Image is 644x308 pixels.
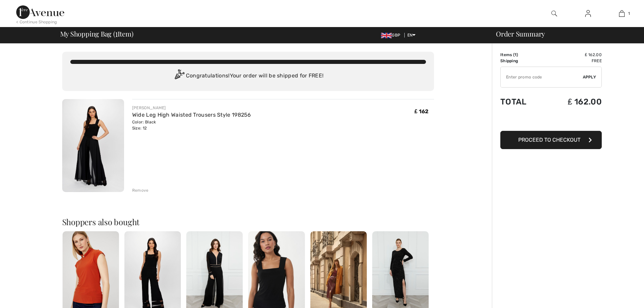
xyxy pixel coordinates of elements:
[132,119,251,131] div: Color: Black Size: 12
[583,74,596,80] span: Apply
[488,30,640,37] div: Order Summary
[580,9,596,18] a: Sign In
[115,29,118,38] span: 1
[16,5,64,19] img: 1ère Avenue
[70,69,426,83] div: Congratulations! Your order will be shipped for FREE!
[407,33,416,38] span: EN
[544,58,602,64] td: Free
[500,52,544,58] td: Items ( )
[500,90,544,113] td: Total
[132,112,251,118] a: Wide Leg High Waisted Trousers Style 198256
[500,58,544,64] td: Shipping
[518,137,580,143] span: Proceed to Checkout
[132,187,149,193] div: Remove
[605,9,638,18] a: 1
[132,105,251,111] div: [PERSON_NAME]
[500,113,602,128] iframe: PayPal
[172,69,186,83] img: Congratulation2.svg
[551,9,557,18] img: search the website
[544,90,602,113] td: ₤ 162.00
[381,33,392,38] img: UK Pound
[585,9,591,18] img: My Info
[381,33,403,38] span: GBP
[500,131,602,149] button: Proceed to Checkout
[16,19,57,25] div: < Continue Shopping
[62,99,124,192] img: Wide Leg High Waisted Trousers Style 198256
[60,30,134,37] span: My Shopping Bag ( Item)
[414,108,428,115] span: ₤ 162
[515,52,517,57] span: 1
[544,52,602,58] td: ₤ 162.00
[619,9,625,18] img: My Bag
[501,67,583,87] input: Promo code
[62,218,434,226] h2: Shoppers also bought
[628,10,630,17] span: 1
